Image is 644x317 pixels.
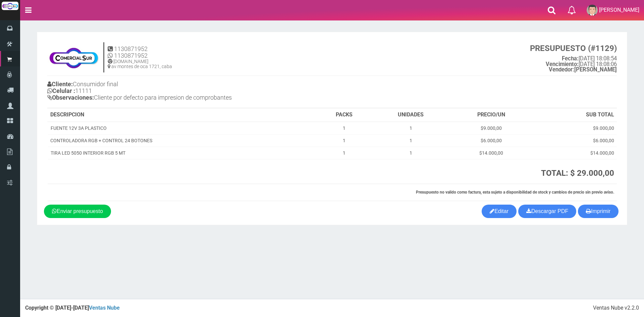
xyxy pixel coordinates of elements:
a: Editar [482,205,517,218]
strong: Vendedor: [549,66,574,73]
td: 1 [372,122,450,135]
b: [PERSON_NAME] [549,66,617,73]
td: CONTROLADORA RGB + CONTROL 24 BOTONES [48,134,316,147]
span: Enviar presupuesto [57,208,103,214]
img: Z [47,44,100,71]
strong: Vencimiento: [546,61,579,67]
td: $9.000,00 [533,122,617,135]
span: [PERSON_NAME] [599,7,639,13]
td: TIRA LED 5050 INTERIOR RGB 5 MT [48,147,316,159]
td: $6.000,00 [533,134,617,147]
small: [DATE] 18:08:54 [DATE] 18:08:06 [530,44,617,73]
strong: Presupuesto no valido como factura, esta sujeto a disponibilidad de stock y cambios de precio sin... [416,190,614,195]
div: Ventas Nube v2.2.0 [593,304,639,312]
td: 1 [372,134,450,147]
a: Ventas Nube [89,305,120,311]
b: Celular : [47,87,75,94]
th: PRECIO/UN [450,108,533,122]
td: $14.000,00 [450,147,533,159]
th: UNIDADES [372,108,450,122]
img: Logo grande [2,2,18,10]
td: 1 [372,147,450,159]
strong: PRESUPUESTO (#1129) [530,44,617,53]
td: FUENTE 12V 3A PLASTICO [48,122,316,135]
td: $14.000,00 [533,147,617,159]
h5: [DOMAIN_NAME] av montes de oca 1721, caba [108,59,172,69]
td: $9.000,00 [450,122,533,135]
td: $6.000,00 [450,134,533,147]
td: 1 [316,122,372,135]
strong: TOTAL: $ 29.000,00 [541,168,614,178]
strong: Fecha: [562,55,579,62]
b: Cliente: [47,81,73,88]
td: 1 [316,147,372,159]
a: Enviar presupuesto [44,205,111,218]
b: Observaciones: [47,94,94,101]
h4: Consumidor final 11111 Cliente por defecto para impresion de comprobantes [47,79,332,104]
th: SUB TOTAL [533,108,617,122]
button: Imprimir [578,205,619,218]
img: User Image [587,5,598,16]
h4: 1130871952 1130871952 [108,46,172,59]
th: DESCRIPCION [48,108,316,122]
strong: Copyright © [DATE]-[DATE] [25,305,120,311]
td: 1 [316,134,372,147]
th: PACKS [316,108,372,122]
a: Descargar PDF [518,205,576,218]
